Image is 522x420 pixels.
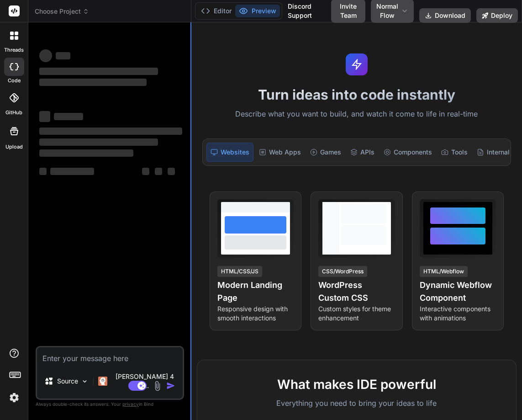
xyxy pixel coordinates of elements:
[56,52,70,59] span: ‌
[111,372,179,390] p: [PERSON_NAME] 4 S..
[57,377,78,386] p: Source
[122,401,139,407] span: privacy
[98,377,107,386] img: Claude 4 Sonnet
[81,377,89,385] img: Pick Models
[420,279,496,304] h4: Dynamic Webflow Component
[8,77,21,85] label: code
[206,143,253,162] div: Websites
[318,279,395,304] h4: WordPress Custom CSS
[39,111,50,122] span: ‌
[380,143,436,162] div: Components
[142,168,149,175] span: ‌
[217,266,262,277] div: HTML/CSS/JS
[152,381,163,391] img: attachment
[212,398,501,409] p: Everything you need to bring your ideas to life
[168,168,175,175] span: ‌
[5,143,23,151] label: Upload
[36,400,184,409] p: Always double-check its answers. Your in Bind
[39,68,158,75] span: ‌
[212,375,501,394] h2: What makes IDE powerful
[420,266,468,277] div: HTML/Webflow
[6,390,22,405] img: settings
[318,266,367,277] div: CSS/WordPress
[347,143,378,162] div: APIs
[197,108,517,120] p: Describe what you want to build, and watch it come to life in real-time
[197,86,517,103] h1: Turn ideas into code instantly
[318,304,395,323] p: Custom styles for theme enhancement
[419,8,471,23] button: Download
[217,304,294,323] p: Responsive design with smooth interactions
[54,113,83,120] span: ‌
[376,2,398,20] span: Normal Flow
[217,279,294,304] h4: Modern Landing Page
[438,143,471,162] div: Tools
[39,49,52,62] span: ‌
[39,128,182,135] span: ‌
[155,168,162,175] span: ‌
[39,168,47,175] span: ‌
[39,149,133,157] span: ‌
[39,79,147,86] span: ‌
[166,381,175,390] img: icon
[39,138,158,146] span: ‌
[50,168,94,175] span: ‌
[4,46,24,54] label: threads
[476,8,518,23] button: Deploy
[197,5,235,17] button: Editor
[5,109,22,117] label: GitHub
[235,5,280,17] button: Preview
[35,7,89,16] span: Choose Project
[306,143,345,162] div: Games
[255,143,305,162] div: Web Apps
[420,304,496,323] p: Interactive components with animations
